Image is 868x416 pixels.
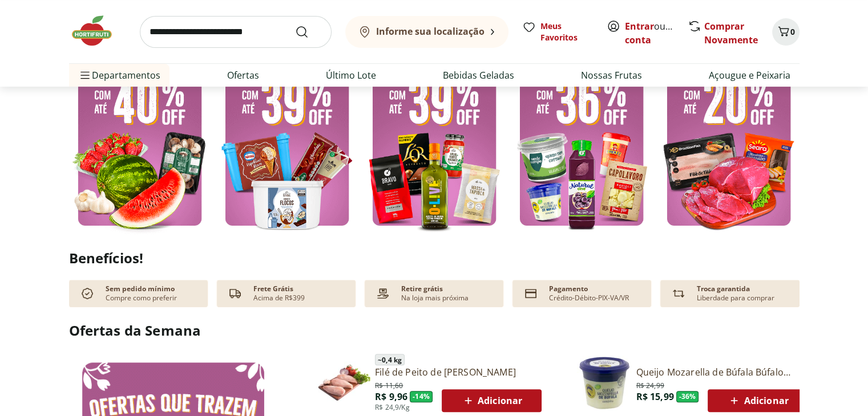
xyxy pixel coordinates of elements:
[376,25,485,38] b: Informe sua localização
[375,366,542,378] a: Filé de Peito de [PERSON_NAME]
[316,356,370,410] img: Filé de Peito de Frango Resfriado
[669,284,688,303] img: Devolução
[401,293,469,303] p: Na loja mais próxima
[69,321,800,340] h2: Ofertas da Semana
[375,379,403,390] span: R$ 11,60
[69,250,800,266] h2: Benefícios!
[216,46,358,234] img: sorvete
[625,20,688,46] a: Criar conta
[140,16,332,48] input: search
[410,391,433,402] span: - 14 %
[401,284,443,293] p: Retire grátis
[345,16,508,48] button: Informe sua localização
[443,68,514,82] a: Bebidas Geladas
[625,19,676,47] span: ou
[636,390,674,403] span: R$ 15,99
[106,293,177,303] p: Compre como preferir
[636,379,664,390] span: R$ 24,99
[78,62,160,89] span: Departamentos
[540,21,593,43] span: Meus Favoritos
[522,21,593,43] a: Meus Favoritos
[727,394,788,407] span: Adicionar
[772,18,800,46] button: Carrinho
[581,68,642,82] a: Nossas Frutas
[708,389,808,412] button: Adicionar
[522,284,540,303] img: card
[625,20,654,32] a: Entrar
[461,394,522,407] span: Adicionar
[697,293,774,303] p: Liberdade para comprar
[226,284,244,303] img: truck
[658,46,800,234] img: açougue
[374,284,392,303] img: payment
[375,403,410,412] span: R$ 24,9/Kg
[636,366,808,378] a: Queijo Mozarella de Búfala Búfalo Dourado 150g
[295,25,322,39] button: Submit Search
[69,14,126,48] img: Hortifruti
[253,293,305,303] p: Acima de R$399
[442,389,542,412] button: Adicionar
[326,68,376,82] a: Último Lote
[364,46,505,234] img: mercearia
[78,284,96,303] img: check
[676,391,699,402] span: - 36 %
[375,390,407,403] span: R$ 9,96
[549,293,629,303] p: Crédito-Débito-PIX-VA/VR
[577,356,632,410] img: Queijo Mozarella de Búfala Búfalo Dourado 150g
[697,284,750,293] p: Troca garantida
[549,284,588,293] p: Pagamento
[375,354,405,365] span: ~ 0,4 kg
[227,68,259,82] a: Ofertas
[511,46,652,234] img: resfriados
[704,20,758,46] a: Comprar Novamente
[69,46,211,234] img: feira
[253,284,293,293] p: Frete Grátis
[78,62,92,89] button: Menu
[106,284,175,293] p: Sem pedido mínimo
[709,68,790,82] a: Açougue e Peixaria
[790,26,795,37] span: 0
